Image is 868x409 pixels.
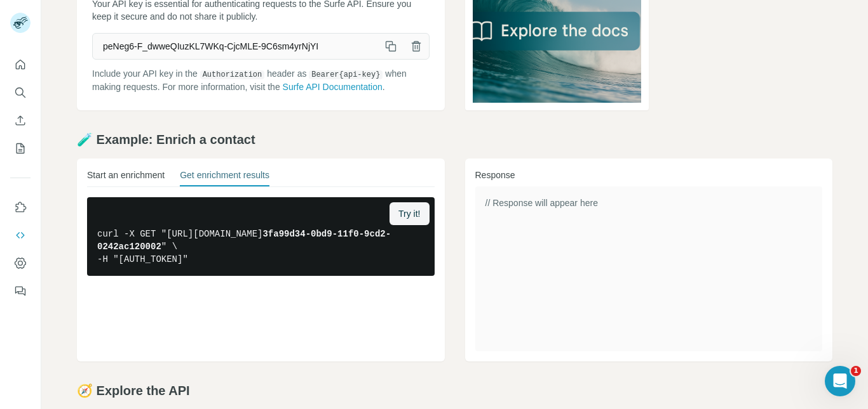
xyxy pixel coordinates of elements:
[10,252,31,275] button: Dashboard
[77,131,832,148] h2: 🧪 Example: Enrich a contact
[10,137,31,160] button: My lists
[283,82,383,92] a: Surfe API Documentation
[390,202,429,225] button: Try it!
[825,366,855,396] iframe: Intercom live chat
[10,109,31,132] button: Enrich CSV
[851,366,861,376] span: 1
[93,35,378,58] span: peNeg6-F_dwweQIuzKL7WKq-CjcMLE-9C6sm4yrNjYI
[485,198,598,208] span: // Response will appear here
[87,169,165,186] button: Start an enrichment
[200,70,265,79] code: Authorization
[77,382,832,399] h2: 🧭 Explore the API
[10,280,31,302] button: Feedback
[10,196,31,219] button: Use Surfe on LinkedIn
[10,53,31,76] button: Quick start
[309,70,383,79] code: Bearer {api-key}
[87,197,435,276] pre: curl -X GET "[URL][DOMAIN_NAME] " \ -H "[AUTH_TOKEN]"
[475,169,823,181] h3: Response
[398,207,420,220] span: Try it!
[10,81,31,104] button: Search
[10,224,31,247] button: Use Surfe API
[180,169,269,186] button: Get enrichment results
[92,67,430,93] p: Include your API key in the header as when making requests. For more information, visit the .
